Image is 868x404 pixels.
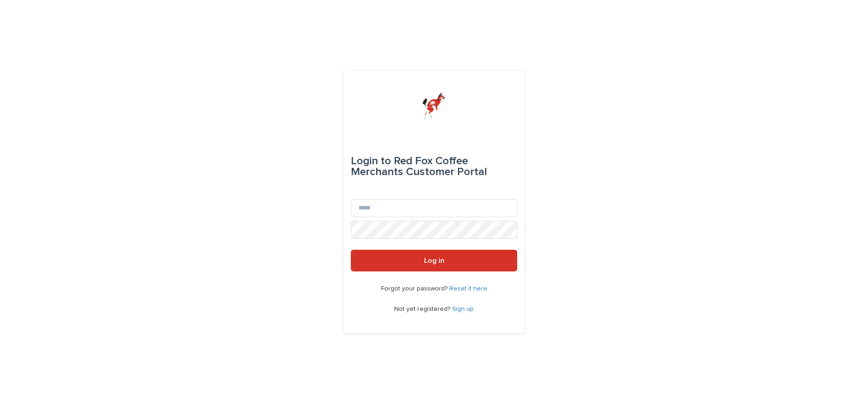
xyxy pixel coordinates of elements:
[449,285,487,292] a: Reset it here
[351,148,517,185] div: Red Fox Coffee Merchants Customer Portal
[381,285,449,292] span: Forgot your password?
[424,257,444,264] span: Log in
[351,156,391,166] span: Login to
[351,250,517,271] button: Log in
[422,92,445,119] img: zttTXibQQrCfv9chImQE
[452,306,474,312] a: Sign up
[394,306,452,312] span: Not yet registered?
